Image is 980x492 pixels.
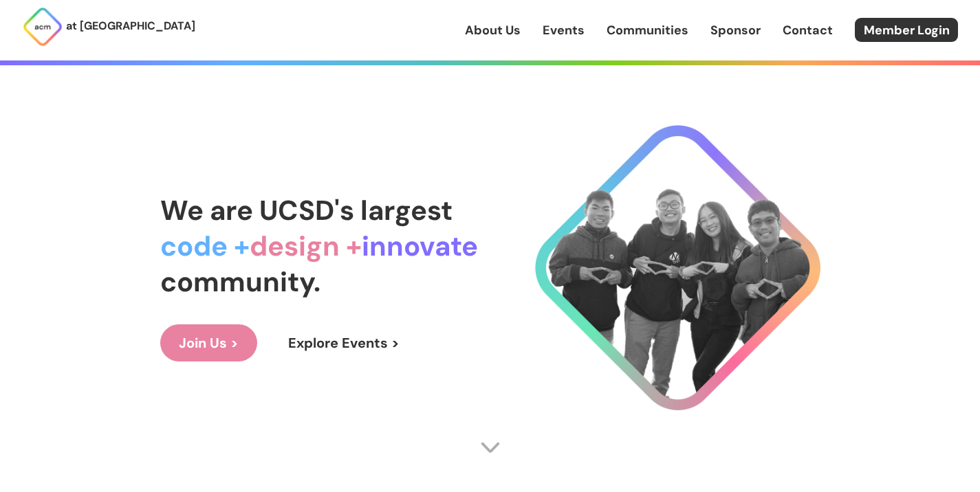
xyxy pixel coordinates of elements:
[160,264,320,300] span: community.
[783,21,833,39] a: Contact
[250,228,362,264] span: design +
[710,21,761,39] a: Sponsor
[535,125,820,410] img: Cool Logo
[66,17,195,35] p: at [GEOGRAPHIC_DATA]
[607,21,688,39] a: Communities
[160,324,257,361] a: Join Us >
[465,21,521,39] a: About Us
[543,21,585,39] a: Events
[22,6,63,47] img: ACM Logo
[270,324,418,361] a: Explore Events >
[480,437,501,458] img: Scroll Arrow
[160,192,453,228] span: We are UCSD's largest
[362,228,478,264] span: innovate
[160,228,250,264] span: code +
[855,18,958,42] a: Member Login
[22,6,195,47] a: at [GEOGRAPHIC_DATA]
